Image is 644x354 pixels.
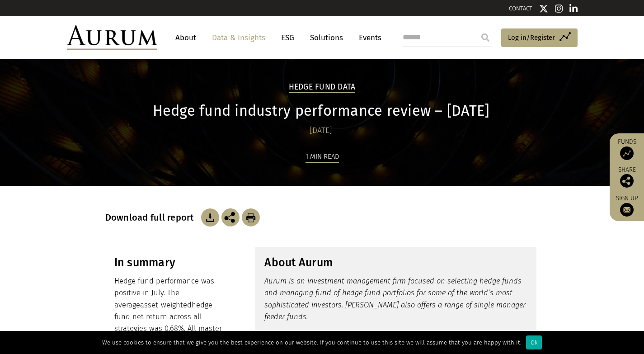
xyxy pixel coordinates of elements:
h3: In summary [114,256,227,269]
h1: Hedge fund industry performance review – [DATE] [105,102,537,120]
img: Share this post [620,174,634,188]
img: Download Article [201,208,219,227]
img: Instagram icon [555,4,563,13]
a: ESG [277,29,299,46]
img: Twitter icon [539,4,548,13]
img: Access Funds [620,146,634,160]
div: Ok [526,335,542,349]
img: Linkedin icon [569,4,578,13]
span: asset-weighted [140,301,192,309]
em: Aurum is an investment management firm focused on selecting hedge funds and managing fund of hedg... [264,277,526,321]
span: Log in/Register [508,32,555,43]
h2: Hedge Fund Data [289,82,356,93]
div: 1 min read [306,151,339,163]
input: Submit [476,28,494,47]
img: Sign up to our newsletter [620,203,634,217]
a: About [171,29,201,46]
h3: About Aurum [264,256,527,269]
div: [DATE] [105,124,537,137]
h3: Download full report [105,212,199,223]
a: CONTACT [509,5,532,12]
a: Sign up [614,194,639,217]
a: Data & Insights [207,29,270,46]
a: Log in/Register [501,28,578,47]
img: Download Article [242,208,260,227]
div: Share [614,167,639,188]
a: Events [354,29,381,46]
img: Aurum [67,25,157,50]
a: Funds [614,138,639,160]
a: Solutions [306,29,348,46]
img: Share this post [221,208,240,227]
